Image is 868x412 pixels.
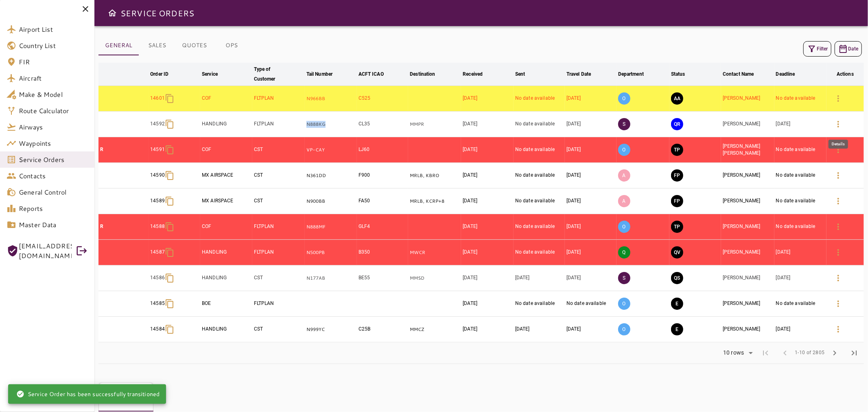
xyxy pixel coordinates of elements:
button: OPS [213,36,250,55]
p: N361DD [306,172,355,179]
td: [PERSON_NAME] [721,214,774,240]
p: N999YC [306,326,355,333]
button: Details [829,268,848,288]
span: Department [618,69,654,79]
button: QUOTE VALIDATED [671,246,683,259]
div: Type of Customer [254,64,293,84]
span: [EMAIL_ADDRESS][DOMAIN_NAME] [19,241,72,261]
p: 14589 [150,197,165,204]
span: Make & Model [19,90,88,99]
td: [PERSON_NAME] [721,86,774,112]
span: Aircraft [19,73,88,83]
td: CST [252,317,305,342]
td: [DATE] [565,317,617,342]
span: Order ID [150,69,179,79]
td: [DATE] [461,188,514,214]
button: QUOTE SENT [671,272,683,284]
td: [DATE] [565,214,617,240]
td: HANDLING [200,240,252,265]
td: CL35 [357,112,409,137]
h6: SERVICE ORDERS [120,7,194,20]
td: COF [200,214,252,240]
td: [DATE] [461,163,514,188]
td: [DATE] [461,214,514,240]
td: No date available [774,137,826,163]
p: O [618,144,630,156]
td: No date available [774,163,826,188]
td: [DATE] [461,317,514,342]
p: 14592 [150,121,165,127]
span: last_page [849,348,859,358]
td: No date available [514,86,565,112]
td: CST [252,188,305,214]
button: AWAITING ASSIGNMENT [671,92,683,105]
td: [DATE] [774,112,826,137]
span: Tail Number [306,69,343,79]
button: Details [829,166,848,185]
td: FA50 [357,188,409,214]
p: N900BB [306,198,355,205]
p: VP-CAY [306,147,355,153]
span: Service [202,69,228,79]
td: [DATE] [461,291,514,317]
button: TRIP PREPARATION [671,144,683,156]
td: LJ60 [357,137,409,163]
span: chevron_right [830,348,840,358]
button: SALES [139,36,175,55]
div: Status [671,69,685,79]
button: Details [829,320,848,339]
div: Contact Name [723,69,754,79]
p: O [618,298,630,310]
td: [DATE] [774,317,826,342]
span: 1-10 of 2805 [795,349,825,357]
p: MRLB, KCRP, MRLB, KAUS, MRLB, KAUS, MRLB, KAUS, MRLB, KAUS [410,198,459,205]
button: Details [829,89,848,108]
div: Service Order has been successfully transitioned [16,387,160,401]
button: TRIP PREPARATION [671,221,683,233]
span: Type of Customer [254,64,303,84]
span: Reports [19,204,88,213]
span: Received [463,69,493,79]
span: Contacts [19,171,88,181]
td: No date available [774,86,826,112]
span: General Control [19,187,88,197]
p: MRLB, KBRO [410,172,459,179]
p: Q [618,246,630,259]
p: O [618,221,630,233]
span: Contact Name [723,69,765,79]
td: [DATE] [774,240,826,265]
p: MMSD [410,275,459,282]
span: Sent [515,69,536,79]
span: Next Page [825,343,844,363]
span: Country List [19,41,88,50]
div: 10 rows [721,349,746,356]
td: MX AIRSPACE [200,188,252,214]
td: CST [252,163,305,188]
div: Tail Number [306,69,332,79]
td: HANDLING [200,265,252,291]
td: [PERSON_NAME] [721,240,774,265]
td: [DATE] [565,265,617,291]
span: Last Page [844,343,864,363]
button: Details [829,294,848,313]
button: EXECUTION [671,323,683,335]
td: [DATE] [461,137,514,163]
td: MX AIRSPACE [200,163,252,188]
td: C25B [357,317,409,342]
p: 14586 [150,274,165,281]
td: CST [252,137,305,163]
div: Deadline [776,69,795,79]
button: EXECUTION [671,298,683,310]
span: First Page [756,343,775,363]
p: N888MF [306,224,355,230]
p: O [618,323,630,335]
span: Waypoints [19,138,88,148]
p: MMCZ [410,326,459,333]
div: Received [463,69,483,79]
button: Filter [803,41,831,57]
span: FIR [19,57,88,67]
div: 10 rows [718,347,756,359]
p: MMPR [410,121,459,128]
td: [PERSON_NAME] [721,163,774,188]
p: A [618,195,630,207]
